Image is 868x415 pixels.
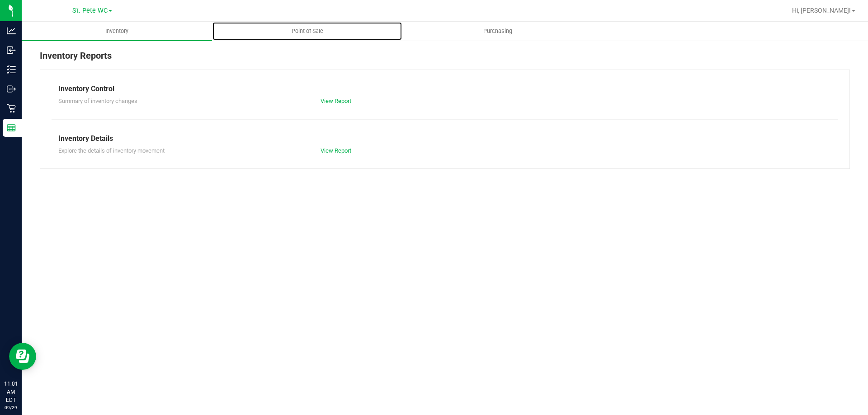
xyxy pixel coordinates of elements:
[72,7,108,14] span: St. Pete WC
[402,22,593,41] a: Purchasing
[7,46,16,55] inline-svg: Inbound
[792,7,851,14] span: Hi, [PERSON_NAME]!
[212,22,402,41] a: Point of Sale
[321,147,351,154] a: View Report
[58,133,831,144] div: Inventory Details
[279,27,335,35] span: Point of Sale
[40,49,850,70] div: Inventory Reports
[7,26,16,35] inline-svg: Analytics
[4,380,18,404] p: 11:01 AM EDT
[7,84,16,93] inline-svg: Outbound
[58,147,165,154] span: Explore the details of inventory movement
[22,22,212,41] a: Inventory
[7,104,16,113] inline-svg: Retail
[4,404,18,411] p: 09/29
[93,27,141,35] span: Inventory
[7,123,16,132] inline-svg: Reports
[58,98,137,104] span: Summary of inventory changes
[9,343,36,370] iframe: Resource center
[471,27,524,35] span: Purchasing
[58,84,831,94] div: Inventory Control
[7,65,16,74] inline-svg: Inventory
[321,98,351,104] a: View Report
